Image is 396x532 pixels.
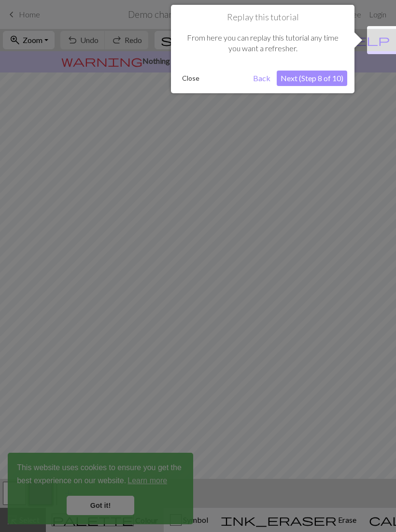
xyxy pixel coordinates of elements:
div: Replay this tutorial [171,5,354,93]
button: Back [249,71,274,86]
button: Next (Step 8 of 10) [277,71,347,86]
button: Close [178,71,203,86]
div: From here you can replay this tutorial any time you want a refresher. [178,23,347,64]
h1: Replay this tutorial [178,12,347,23]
